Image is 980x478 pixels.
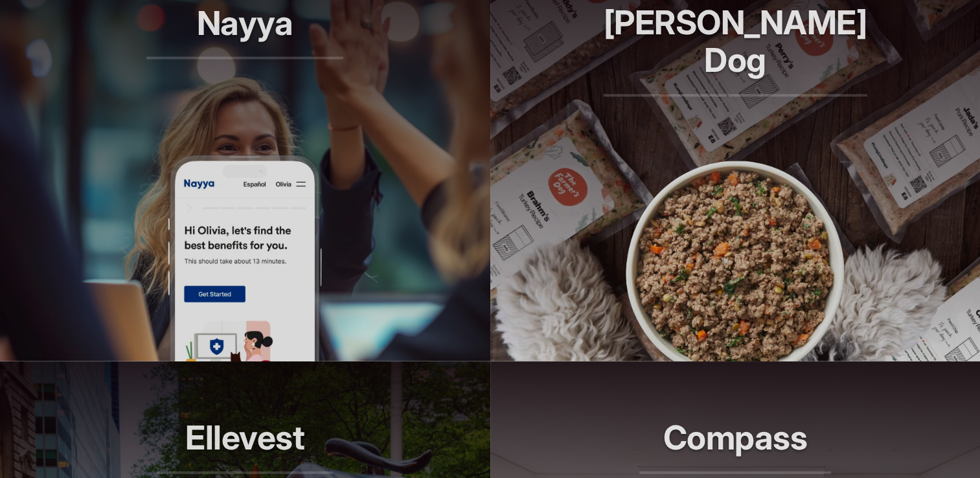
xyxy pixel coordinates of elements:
img: adonis work sample [167,154,323,361]
img: adonis work sample [619,154,852,361]
h2: Ellevest [157,418,334,473]
h2: Compass [639,418,831,473]
h2: Nayya [146,4,343,59]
